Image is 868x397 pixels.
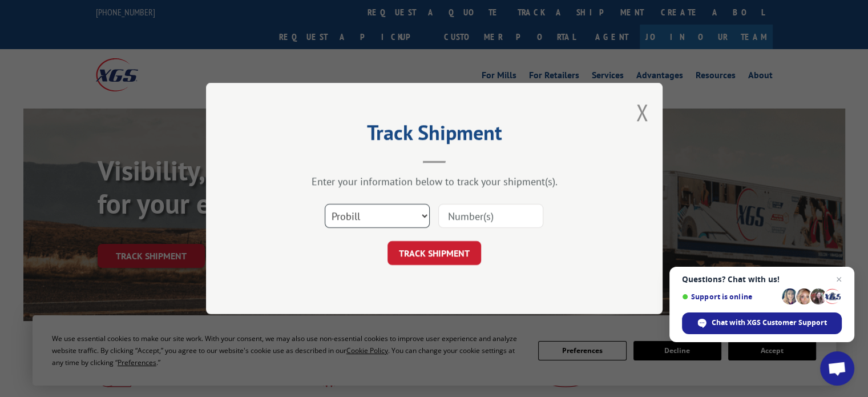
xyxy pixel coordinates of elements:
[820,351,854,386] div: Open chat
[832,272,846,286] span: Close chat
[387,241,481,265] button: TRACK SHIPMENT
[682,275,842,284] span: Questions? Chat with us!
[636,97,648,127] button: Close modal
[438,204,543,228] input: Number(s)
[682,292,778,301] span: Support is online
[263,125,605,146] h2: Track Shipment
[682,312,842,334] div: Chat with XGS Customer Support
[712,318,827,328] span: Chat with XGS Customer Support
[263,175,605,188] div: Enter your information below to track your shipment(s).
